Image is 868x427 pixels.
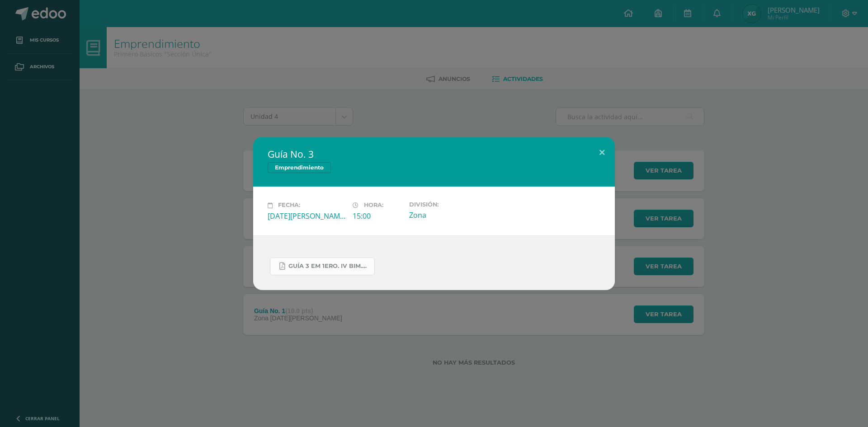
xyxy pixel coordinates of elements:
div: 15:00 [353,211,402,221]
span: Hora: [364,202,383,209]
div: [DATE][PERSON_NAME] [268,211,345,221]
span: Emprendimiento [268,162,331,173]
a: GUÍA 3 EM 1ERO. IV BIM.docx.pdf [270,258,375,275]
span: GUÍA 3 EM 1ERO. IV BIM.docx.pdf [288,263,370,270]
h2: Guía No. 3 [268,148,600,160]
button: Close (Esc) [589,137,615,168]
div: Zona [409,210,487,220]
label: División: [409,201,487,208]
span: Fecha: [278,202,300,209]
